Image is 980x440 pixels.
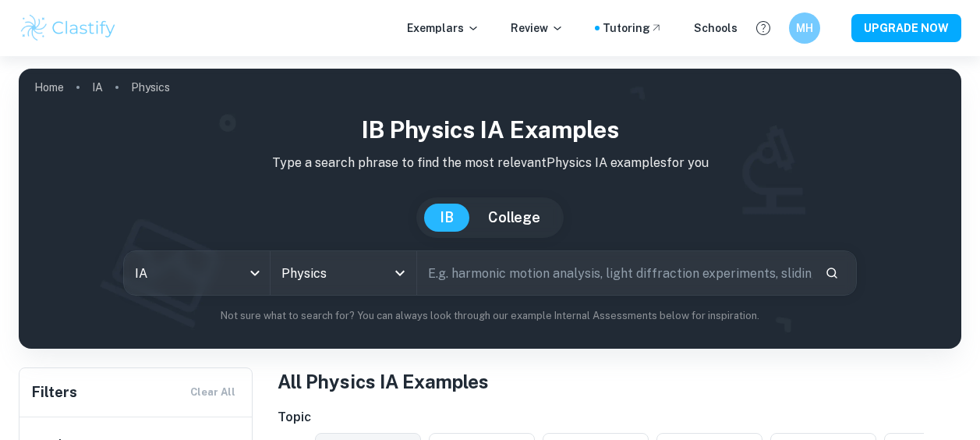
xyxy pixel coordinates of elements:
[124,251,270,295] div: IA
[389,262,411,284] button: Open
[19,69,961,349] img: profile cover
[278,367,961,396] h1: All Physics IA Examples
[511,20,564,37] p: Review
[31,308,949,324] p: Not sure what to search for? You can always look through our example Internal Assessments below f...
[19,12,118,44] img: Clastify logo
[750,15,777,41] button: Help and Feedback
[603,20,663,37] a: Tutoring
[694,20,738,37] a: Schools
[796,20,814,37] h6: MH
[32,381,77,403] h6: Filters
[278,408,961,427] h6: Topic
[131,79,170,96] p: Physics
[789,12,820,44] button: MH
[819,260,845,286] button: Search
[472,204,556,232] button: College
[407,20,479,37] p: Exemplars
[31,112,949,147] h1: IB Physics IA examples
[92,76,103,98] a: IA
[34,76,64,98] a: Home
[851,14,961,42] button: UPGRADE NOW
[31,154,949,172] p: Type a search phrase to find the most relevant Physics IA examples for you
[417,251,813,295] input: E.g. harmonic motion analysis, light diffraction experiments, sliding objects down a ramp...
[424,204,469,232] button: IB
